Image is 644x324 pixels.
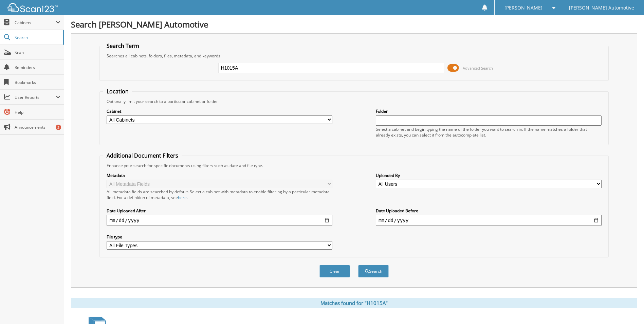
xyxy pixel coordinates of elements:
div: Matches found for "H1015A" [71,298,637,308]
img: scan123-logo-white.svg [7,3,58,12]
label: Cabinet [107,108,332,114]
label: File type [107,234,332,240]
legend: Additional Document Filters [103,152,182,159]
span: User Reports [15,94,56,100]
div: Select a cabinet and begin typing the name of the folder you want to search in. If the name match... [376,126,602,138]
input: start [107,215,332,226]
label: Uploaded By [376,173,602,178]
label: Date Uploaded Before [376,208,602,214]
span: Cabinets [15,20,56,25]
label: Metadata [107,173,332,178]
span: Reminders [15,65,60,70]
button: Clear [319,265,350,277]
label: Folder [376,108,602,114]
legend: Search Term [103,42,143,50]
span: Scan [15,50,60,55]
span: Announcements [15,124,60,130]
span: Advanced Search [463,66,493,71]
legend: Location [103,88,132,95]
div: 2 [56,125,61,130]
div: Searches all cabinets, folders, files, metadata, and keywords [103,53,605,59]
div: All metadata fields are searched by default. Select a cabinet with metadata to enable filtering b... [107,189,332,200]
span: [PERSON_NAME] [504,6,542,10]
button: Search [358,265,389,277]
span: Search [15,35,59,40]
div: Enhance your search for specific documents using filters such as date and file type. [103,163,605,168]
h1: Search [PERSON_NAME] Automotive [71,19,637,30]
input: end [376,215,602,226]
span: Bookmarks [15,79,60,85]
span: [PERSON_NAME] Automotive [569,6,634,10]
a: here [178,195,187,200]
label: Date Uploaded After [107,208,332,214]
div: Optionally limit your search to a particular cabinet or folder [103,98,605,104]
span: Help [15,109,60,115]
